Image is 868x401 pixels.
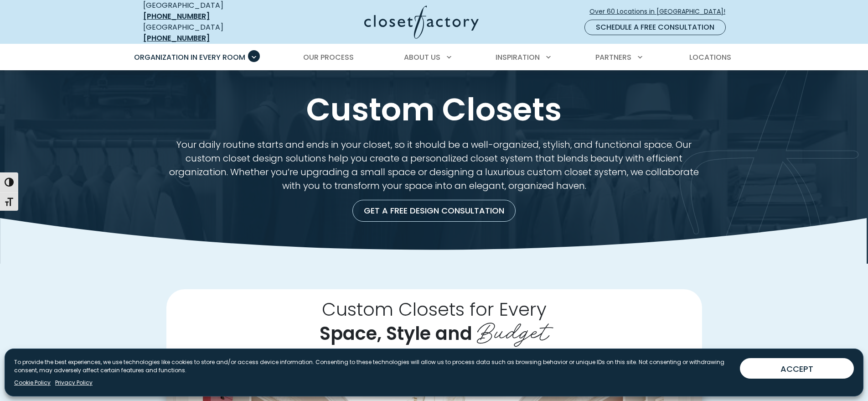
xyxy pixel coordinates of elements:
nav: Primary Menu [128,45,740,70]
a: Cookie Policy [14,379,51,387]
div: [GEOGRAPHIC_DATA] [143,22,275,44]
span: Our Process [303,52,354,62]
a: [PHONE_NUMBER] [143,33,210,43]
img: Closet Factory Logo [364,5,479,39]
a: [PHONE_NUMBER] [143,11,210,21]
a: Over 60 Locations in [GEOGRAPHIC_DATA]! [589,4,733,20]
p: To provide the best experiences, we use technologies like cookies to store and/or access device i... [14,358,733,375]
a: Schedule a Free Consultation [584,20,726,35]
span: Custom Closets for Every [322,297,547,322]
span: Over 60 Locations in [GEOGRAPHIC_DATA]! [589,7,733,16]
span: Budget [477,311,549,348]
span: Locations [689,52,731,62]
h1: Custom Closets [141,92,727,127]
button: ACCEPT [740,358,854,379]
span: Inspiration [496,52,540,62]
a: Get a Free Design Consultation [352,200,516,222]
span: Partners [595,52,631,62]
span: Space, Style and [320,321,472,346]
span: About Us [404,52,440,62]
p: Your daily routine starts and ends in your closet, so it should be a well-organized, stylish, and... [166,138,702,193]
span: Organization in Every Room [134,52,245,62]
a: Privacy Policy [55,379,93,387]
